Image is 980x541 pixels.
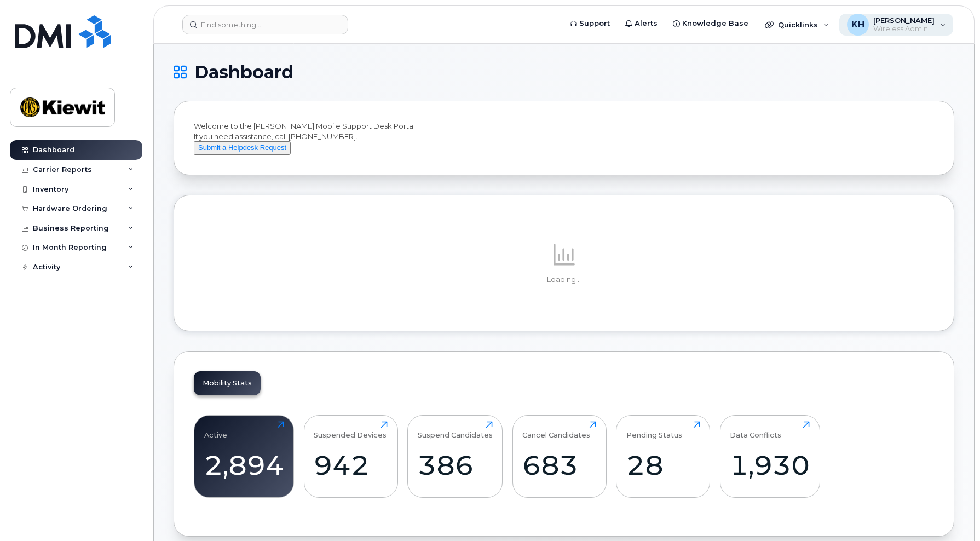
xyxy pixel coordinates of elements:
div: Suspend Candidates [418,421,493,439]
a: Suspended Devices942 [314,421,388,491]
div: Suspended Devices [314,421,387,439]
a: Data Conflicts1,930 [730,421,810,491]
button: Submit a Helpdesk Request [194,141,291,155]
div: 2,894 [204,449,284,481]
p: Loading... [194,275,934,285]
a: Pending Status28 [626,421,700,491]
span: Dashboard [194,64,293,80]
div: Data Conflicts [730,421,781,439]
div: 1,930 [730,449,810,481]
div: 28 [626,449,700,481]
div: 942 [314,449,388,481]
a: Cancel Candidates683 [522,421,596,491]
a: Suspend Candidates386 [418,421,493,491]
div: 386 [418,449,493,481]
div: Cancel Candidates [522,421,590,439]
a: Submit a Helpdesk Request [194,143,291,152]
div: Welcome to the [PERSON_NAME] Mobile Support Desk Portal If you need assistance, call [PHONE_NUMBER]. [194,121,934,155]
div: Active [204,421,227,439]
div: 683 [522,449,596,481]
a: Active2,894 [204,421,284,491]
div: Pending Status [626,421,682,439]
